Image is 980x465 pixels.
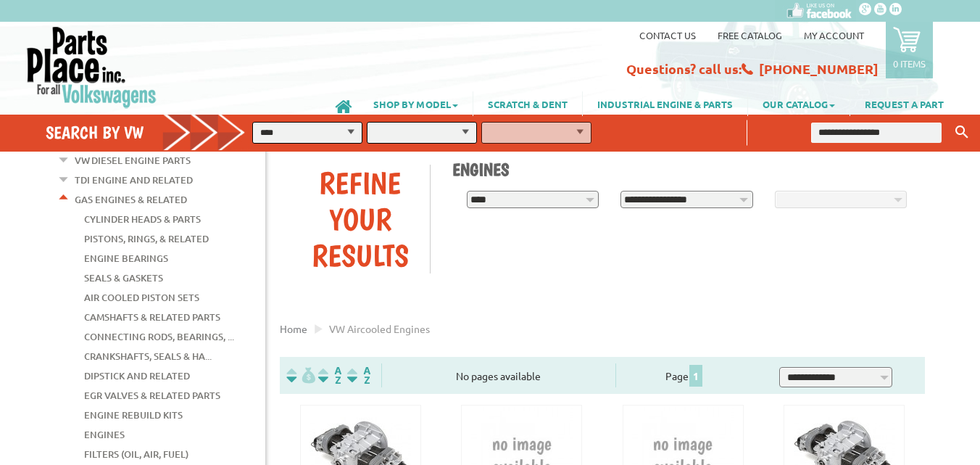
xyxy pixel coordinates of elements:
[84,406,183,424] a: Engine Rebuild Kits
[718,29,782,41] a: Free Catalog
[893,57,926,70] p: 0 items
[75,190,187,209] a: Gas Engines & Related
[84,268,163,287] a: Seals & Gaskets
[75,170,193,189] a: TDI Engine and Related
[84,386,220,405] a: EGR Valves & Related Parts
[583,91,747,116] a: INDUSTRIAL ENGINE & PARTS
[639,29,696,41] a: Contact us
[84,327,234,346] a: Connecting Rods, Bearings, ...
[615,363,754,387] div: Page
[25,25,158,109] img: Parts Place Inc!
[84,308,220,326] a: Camshafts & Related Parts
[359,91,473,116] a: SHOP BY MODEL
[850,91,958,116] a: REQUEST A PART
[286,367,315,384] img: filterpricelow.svg
[280,322,307,335] a: Home
[46,122,255,143] h4: Search by VW
[382,369,615,384] div: No pages available
[84,249,168,268] a: Engine Bearings
[84,366,190,385] a: Dipstick and Related
[84,347,212,366] a: Crankshafts, Seals & Ha...
[804,29,864,41] a: My Account
[291,165,430,273] div: Refine Your Results
[951,120,973,144] button: Keyword Search
[84,288,199,307] a: Air Cooled Piston Sets
[84,210,201,229] a: Cylinder Heads & Parts
[84,425,125,444] a: Engines
[886,22,933,78] a: 0 items
[473,91,582,116] a: SCRATCH & DENT
[84,229,209,248] a: Pistons, Rings, & Related
[748,91,850,116] a: OUR CATALOG
[329,322,430,335] span: VW aircooled engines
[84,445,188,464] a: Filters (Oil, Air, Fuel)
[344,367,373,384] img: Sort by Sales Rank
[315,367,344,384] img: Sort by Headline
[452,159,915,180] h1: Engines
[75,151,191,170] a: VW Diesel Engine Parts
[689,365,702,387] span: 1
